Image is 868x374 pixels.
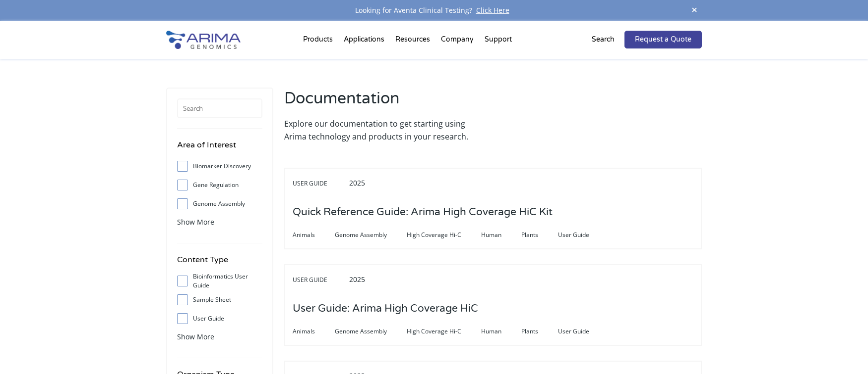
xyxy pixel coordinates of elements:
span: User Guide [558,229,609,241]
a: Request a Quote [624,31,702,48]
p: Explore our documentation to get starting using Arima technology and products in your research. [284,117,488,143]
div: Looking for Aventa Clinical Testing? [166,4,702,17]
h3: Quick Reference Guide: Arima High Coverage HiC Kit [293,197,553,228]
span: User Guide [293,274,347,286]
label: User Guide [177,311,262,326]
label: Bioinformatics User Guide [177,274,262,288]
span: 2025 [349,178,365,187]
span: Genome Assembly [335,326,407,337]
span: Plants [521,326,558,337]
span: Human [481,326,521,337]
span: High Coverage Hi-C [407,326,481,337]
a: User Guide: Arima High Coverage HiC [293,303,478,314]
span: User Guide [293,178,347,189]
img: Arima-Genomics-logo [166,31,241,49]
input: Search [177,98,262,118]
span: Animals [293,229,335,241]
label: Sample Sheet [177,292,262,307]
span: Show More [177,217,214,227]
h4: Area of Interest [177,139,262,159]
span: Show More [177,332,214,341]
span: 2025 [349,275,365,284]
span: Plants [521,229,558,241]
a: Click Here [472,5,513,15]
h2: Documentation [284,88,488,117]
label: Gene Regulation [177,178,262,192]
span: User Guide [558,326,609,337]
a: Quick Reference Guide: Arima High Coverage HiC Kit [293,207,553,218]
span: High Coverage Hi-C [407,229,481,241]
span: Human [481,229,521,241]
h3: User Guide: Arima High Coverage HiC [293,293,478,324]
p: Search [592,33,615,46]
label: Genome Assembly [177,196,262,211]
span: Genome Assembly [335,229,407,241]
label: Biomarker Discovery [177,159,262,174]
h4: Content Type [177,253,262,274]
span: Animals [293,326,335,337]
